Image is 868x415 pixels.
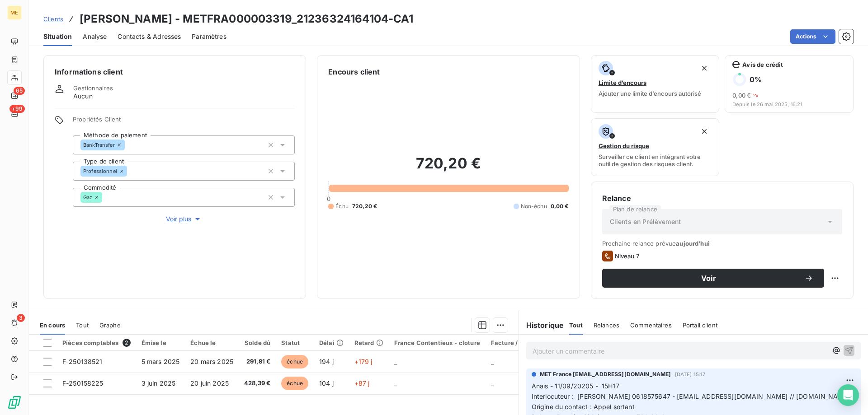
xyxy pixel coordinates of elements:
div: Retard [354,339,383,346]
span: Commentaires [630,322,672,329]
span: Anais - 11/09/20205 - 15H17 [532,382,619,390]
h3: [PERSON_NAME] - METFRA000003319_21236324164104-CA1 [80,11,414,27]
span: +87 j [354,379,370,387]
span: échue [281,355,308,368]
span: MET France [EMAIL_ADDRESS][DOMAIN_NAME] [540,370,671,378]
span: Gaz [83,195,92,200]
div: ME [7,5,22,20]
span: Ajouter une limite d’encours autorisé [599,90,701,97]
span: Clients en Prélèvement [610,217,681,226]
span: Paramètres [192,32,226,41]
div: Solde dû [244,339,270,346]
button: Voir [602,269,824,288]
div: Facture / Echéancier [491,339,553,346]
button: Gestion du risqueSurveiller ce client en intégrant votre outil de gestion des risques client. [591,118,720,176]
span: _ [394,379,397,387]
span: Relances [594,322,619,329]
span: Surveiller ce client en intégrant votre outil de gestion des risques client. [599,153,712,168]
span: 291,81 € [244,357,270,366]
span: Prochaine relance prévue [602,240,842,247]
span: _ [491,379,494,387]
div: Open Intercom Messenger [837,384,859,406]
span: Clients [43,15,63,23]
span: 5 mars 2025 [142,358,180,365]
h6: 0 % [750,75,762,84]
span: 20 juin 2025 [190,379,229,387]
span: Origine du contact : Appel sortant [532,403,635,410]
div: Pièces comptables [62,339,131,347]
span: 0,00 € [551,202,569,210]
span: 0 [327,195,330,202]
span: Contacts & Adresses [118,32,181,41]
span: 720,20 € [352,202,377,210]
span: +99 [9,105,25,113]
a: Clients [43,14,63,23]
span: Analyse [83,32,107,41]
input: Ajouter une valeur [125,141,132,149]
span: 104 j [319,379,334,387]
div: France Contentieux - cloture [394,339,480,346]
span: Depuis le 26 mai 2025, 16:21 [732,102,846,107]
div: Délai [319,339,344,346]
span: échue [281,377,308,390]
span: Avis de crédit [742,61,783,68]
input: Ajouter une valeur [102,193,109,201]
span: Non-échu [521,202,547,210]
button: Limite d’encoursAjouter une limite d’encours autorisé [591,55,720,113]
span: Interlocuteur : [PERSON_NAME] 0618575647 - [EMAIL_ADDRESS][DOMAIN_NAME] // [DOMAIN_NAME] [532,392,850,400]
div: Émise le [142,339,180,346]
span: aujourd’hui [676,240,710,247]
input: Ajouter une valeur [127,167,134,175]
span: Niveau 7 [615,252,639,260]
h2: 720,20 € [328,154,568,182]
span: Tout [76,322,89,329]
span: Tout [569,322,583,329]
h6: Informations client [55,66,295,77]
span: Gestionnaires [73,84,113,92]
span: 2 [123,339,131,347]
span: Gestion du risque [599,142,649,149]
span: Professionnel [83,168,117,174]
span: Propriétés Client [73,116,295,128]
span: Voir plus [166,214,202,224]
span: 194 j [319,358,334,365]
span: Voir [613,275,804,282]
span: _ [394,358,397,365]
span: Portail client [683,322,717,329]
h6: Historique [519,320,564,331]
span: 428,39 € [244,379,270,388]
span: F-250158225 [62,379,104,387]
span: _ [491,358,494,365]
span: Graphe [99,322,121,329]
span: F-250138521 [62,358,103,365]
div: Échue le [190,339,233,346]
span: Situation [43,32,72,41]
span: +179 j [354,358,373,365]
span: 3 [17,314,25,322]
span: 0,00 € [732,92,751,99]
span: Échu [335,202,349,210]
h6: Encours client [328,66,380,77]
span: Limite d’encours [599,79,646,86]
span: Aucun [73,92,93,101]
span: En cours [40,322,65,329]
span: 20 mars 2025 [190,358,233,365]
span: BankTransfer [83,142,115,148]
button: Voir plus [73,214,295,224]
span: 3 juin 2025 [142,379,176,387]
span: 65 [14,87,25,95]
div: Statut [281,339,308,346]
img: Logo LeanPay [7,395,22,410]
span: [DATE] 15:17 [675,372,706,377]
button: Actions [790,29,835,44]
h6: Relance [602,193,842,204]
